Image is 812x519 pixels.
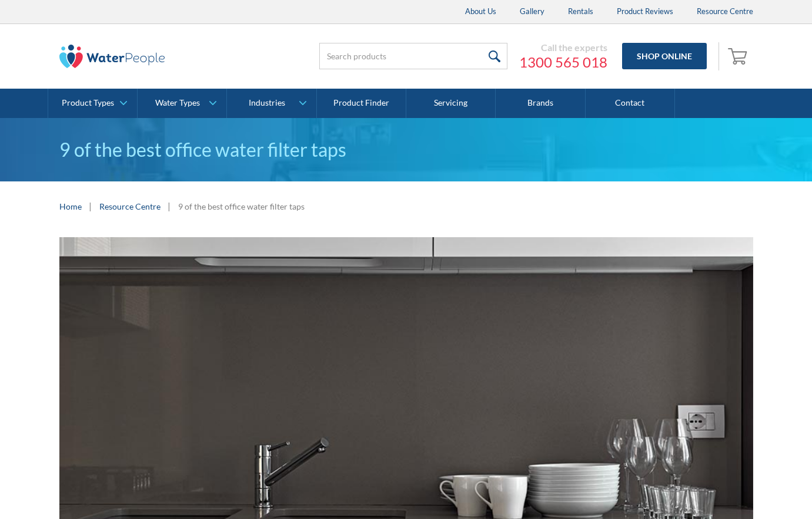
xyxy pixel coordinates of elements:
[496,89,585,118] a: Brands
[166,199,172,213] div: |
[59,200,82,213] a: Home
[59,136,753,164] h1: 9 of the best office water filter taps
[59,45,165,68] img: The Water People
[249,98,285,108] div: Industries
[227,89,316,118] a: Industries
[586,89,675,118] a: Contact
[48,89,137,118] a: Product Types
[155,98,200,108] div: Water Types
[406,89,496,118] a: Servicing
[317,89,406,118] a: Product Finder
[725,42,753,70] a: Open empty cart
[622,43,707,69] a: Shop Online
[62,98,114,108] div: Product Types
[728,46,750,65] img: shopping cart
[519,42,607,53] div: Call the experts
[99,200,161,213] a: Resource Centre
[138,89,226,118] a: Water Types
[519,53,607,71] a: 1300 565 018
[319,43,507,69] input: Search products
[88,199,93,213] div: |
[178,200,305,213] div: 9 of the best office water filter taps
